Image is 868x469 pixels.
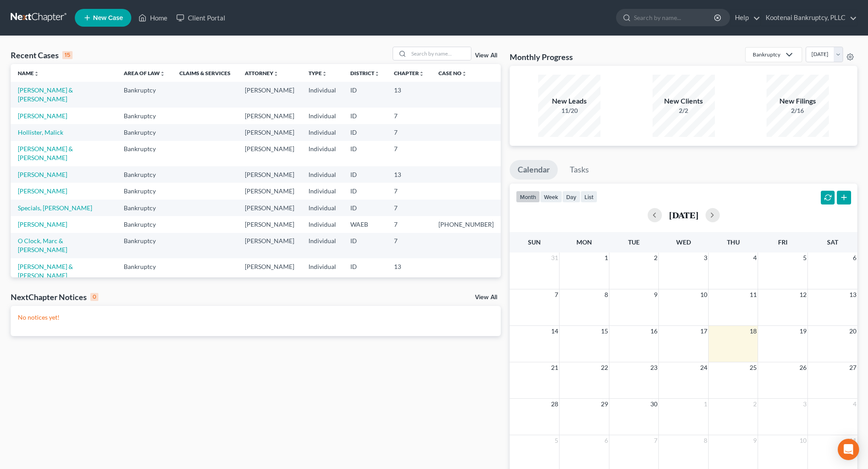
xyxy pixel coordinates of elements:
span: 9 [653,289,658,300]
span: Thu [727,238,740,246]
td: ID [343,233,387,258]
a: [PERSON_NAME] & [PERSON_NAME] [18,263,73,279]
span: 19 [799,326,807,337]
div: Open Intercom Messenger [838,439,859,460]
input: Search by name... [634,9,715,26]
span: 2 [752,399,758,409]
span: 6 [604,435,609,446]
td: 7 [387,108,431,124]
td: 7 [387,124,431,140]
td: ID [343,82,387,107]
td: Individual [301,200,343,216]
td: Individual [301,258,343,284]
a: Typeunfold_more [308,70,327,76]
td: Bankruptcy [117,258,172,284]
span: Wed [676,238,691,246]
span: 9 [752,435,758,446]
td: [PERSON_NAME] [238,141,301,166]
td: [PERSON_NAME] [238,200,301,216]
td: Individual [301,233,343,258]
div: New Leads [538,96,600,106]
a: View All [475,294,497,301]
span: 27 [848,362,857,373]
td: [PERSON_NAME] [238,108,301,124]
div: New Filings [767,96,829,106]
div: 2/2 [653,106,715,115]
span: 12 [799,289,807,300]
i: unfold_more [160,71,165,76]
span: Mon [576,238,592,246]
a: Home [134,10,172,26]
span: 24 [699,362,708,373]
div: 11/20 [538,106,600,115]
td: 13 [387,82,431,107]
td: 7 [387,141,431,166]
td: Bankruptcy [117,166,172,183]
i: unfold_more [34,71,39,76]
td: [PERSON_NAME] [238,124,301,140]
td: ID [343,258,387,284]
td: ID [343,108,387,124]
span: 3 [703,253,708,263]
button: week [540,191,562,203]
span: 14 [550,326,559,337]
td: 7 [387,233,431,258]
span: 4 [852,399,857,409]
div: Recent Cases [11,50,73,60]
div: 2/16 [767,106,829,115]
span: 16 [649,326,658,337]
div: New Clients [653,96,715,106]
span: 28 [550,399,559,409]
span: 10 [699,289,708,300]
a: Kootenai Bankruptcy, PLLC [761,10,857,26]
span: Sun [528,238,541,246]
i: unfold_more [273,71,279,76]
td: ID [343,124,387,140]
span: 11 [848,435,857,446]
span: 10 [799,435,807,446]
span: 22 [600,362,609,373]
a: [PERSON_NAME] & [PERSON_NAME] [18,145,73,161]
div: Bankruptcy [753,51,780,58]
span: 4 [752,253,758,263]
i: unfold_more [374,71,380,76]
a: [PERSON_NAME] & [PERSON_NAME] [18,86,73,103]
td: ID [343,166,387,183]
button: day [562,191,580,203]
td: Bankruptcy [117,141,172,166]
span: 1 [703,399,708,409]
span: 26 [799,362,807,373]
h3: Monthly Progress [510,52,573,62]
a: [PERSON_NAME] [18,112,67,120]
a: Help [730,10,760,26]
span: 2 [653,253,658,263]
input: Search by name... [409,47,471,60]
span: 6 [852,253,857,263]
i: unfold_more [322,71,327,76]
td: [PERSON_NAME] [238,166,301,183]
div: 15 [62,51,73,59]
span: 13 [848,289,857,300]
a: Calendar [510,160,558,180]
span: Fri [778,238,787,246]
span: 11 [749,289,758,300]
button: list [580,191,597,203]
a: [PERSON_NAME] [18,171,67,178]
a: Nameunfold_more [18,70,39,76]
h2: [DATE] [669,210,698,220]
td: ID [343,141,387,166]
p: No notices yet! [18,313,494,322]
span: 1 [604,253,609,263]
span: 17 [699,326,708,337]
i: unfold_more [462,71,467,76]
td: Bankruptcy [117,200,172,216]
td: Individual [301,108,343,124]
td: ID [343,183,387,199]
td: 7 [387,183,431,199]
td: 7 [387,200,431,216]
span: 31 [550,253,559,263]
td: Individual [301,183,343,199]
span: 30 [649,399,658,409]
td: Bankruptcy [117,183,172,199]
span: 3 [802,399,807,409]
